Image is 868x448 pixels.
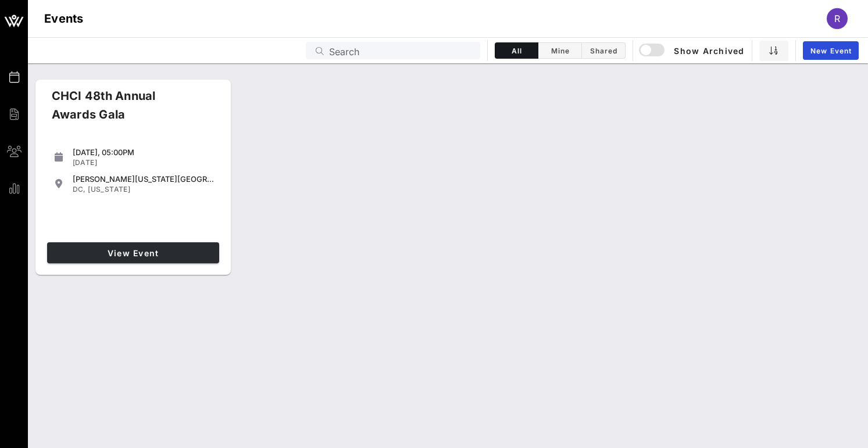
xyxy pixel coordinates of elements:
a: View Event [47,242,219,263]
span: r [834,13,840,24]
div: [DATE], 05:00PM [73,148,215,157]
button: Shared [582,42,626,59]
span: Shared [589,46,618,55]
div: r [827,8,848,29]
div: [DATE] [73,158,215,167]
span: New Event [810,46,852,55]
span: Show Archived [641,44,744,58]
h1: Events [44,9,84,28]
button: All [495,42,538,59]
div: [PERSON_NAME][US_STATE][GEOGRAPHIC_DATA] [73,174,215,184]
span: All [502,46,531,55]
span: Mine [545,46,574,55]
div: CHCI 48th Annual Awards Gala [42,87,206,133]
span: DC, [73,185,86,193]
button: Show Archived [640,40,745,61]
span: [US_STATE] [88,185,130,193]
span: View Event [52,248,215,258]
button: Mine [538,42,582,59]
a: New Event [803,41,859,60]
